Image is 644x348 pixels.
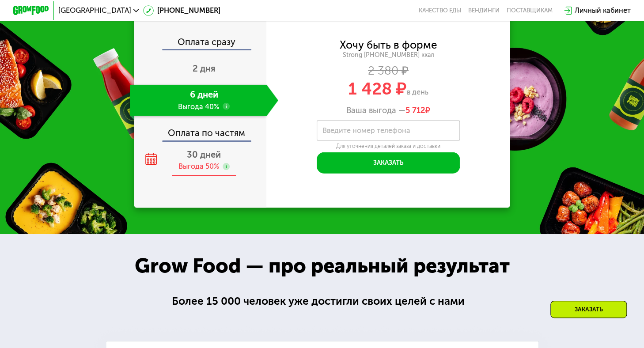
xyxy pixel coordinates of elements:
div: поставщикам [507,7,553,14]
button: Заказать [317,152,460,174]
div: Оплата сразу [135,38,267,49]
a: [PHONE_NUMBER] [143,5,220,16]
div: Хочу быть в форме [339,40,437,50]
a: Качество еды [419,7,461,14]
div: Grow Food — про реальный результат [119,251,525,281]
span: [GEOGRAPHIC_DATA] [58,7,131,14]
label: Введите номер телефона [322,128,410,133]
div: Strong [PHONE_NUMBER] ккал [266,51,510,59]
span: в день [407,88,428,96]
div: Оплата по частям [135,120,267,140]
div: Ваша выгода — [266,106,510,115]
span: ₽ [405,106,430,115]
div: Для уточнения деталей заказа и доставки [317,143,460,150]
a: Вендинги [468,7,500,14]
div: Заказать [550,301,627,318]
span: 5 712 [405,106,425,115]
span: 1 428 ₽ [348,79,407,99]
span: 30 дней [187,149,221,160]
div: 2 380 ₽ [266,66,510,76]
div: Более 15 000 человек уже достигли своих целей с нами [172,293,472,310]
div: Выгода 50% [178,162,219,171]
div: Личный кабинет [575,5,631,16]
span: 2 дня [193,63,216,74]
